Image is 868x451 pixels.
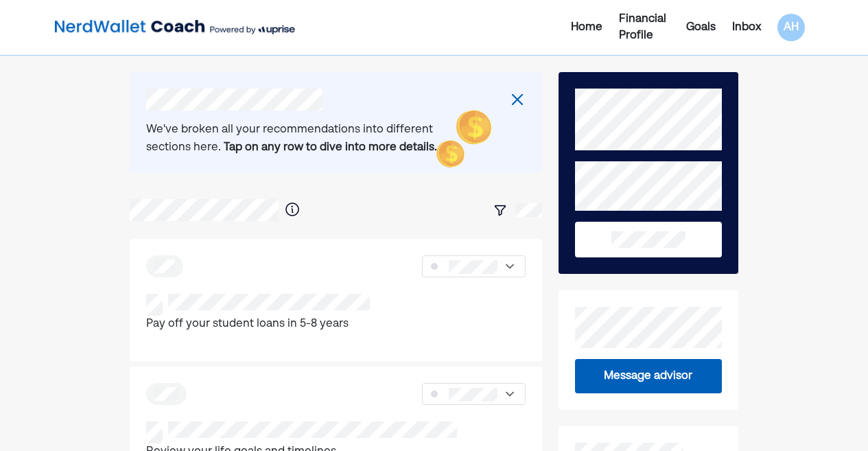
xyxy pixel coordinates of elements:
div: Inbox [732,19,761,36]
div: We've broken all your recommendations into different sections here. [146,122,449,157]
p: Pay off your student loans in 5-8 years [146,316,370,334]
div: AH [777,14,805,41]
div: Financial Profile [619,11,670,44]
div: Goals [686,19,716,36]
div: Home [571,19,602,36]
button: Message advisor [575,359,722,393]
b: Tap on any row to dive into more details. [224,142,437,153]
